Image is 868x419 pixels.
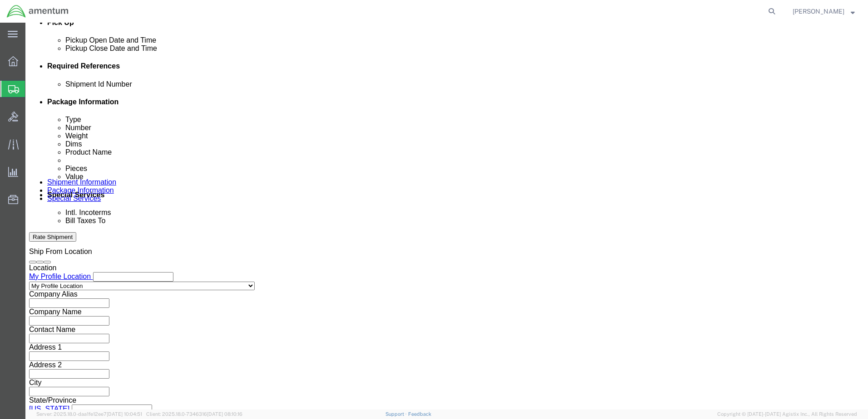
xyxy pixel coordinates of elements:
span: Copyright © [DATE]-[DATE] Agistix Inc., All Rights Reserved [717,410,857,418]
a: Feedback [408,411,431,417]
span: [DATE] 08:10:16 [207,411,242,417]
button: [PERSON_NAME] [792,6,855,17]
iframe: FS Legacy Container [25,23,868,409]
span: [DATE] 10:04:51 [107,411,142,417]
span: Server: 2025.18.0-daa1fe12ee7 [36,411,142,417]
a: Support [385,411,408,417]
span: Client: 2025.18.0-7346316 [146,411,242,417]
span: Scott Meyers [793,6,844,16]
img: logo [6,5,69,18]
